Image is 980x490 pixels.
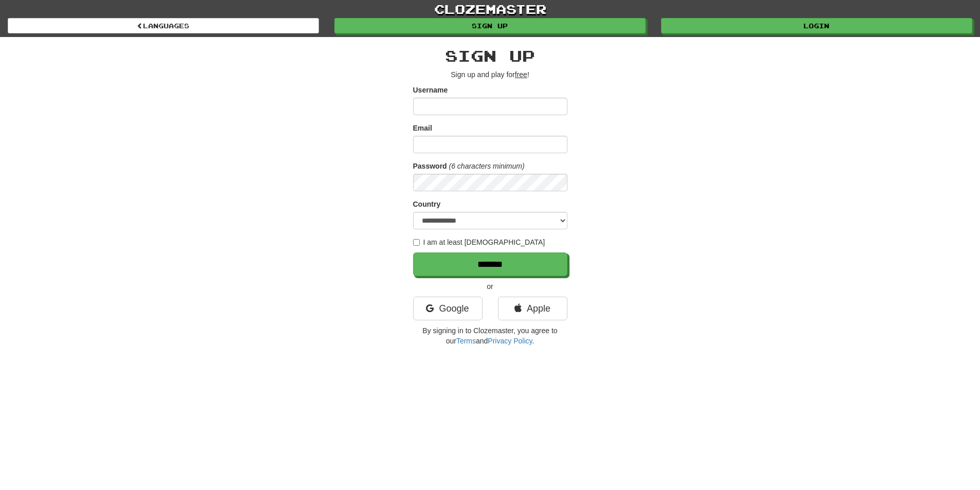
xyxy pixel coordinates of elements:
a: Terms [456,337,476,345]
p: or [413,281,567,292]
label: Password [413,161,447,171]
h2: Sign up [413,47,567,64]
p: Sign up and play for ! [413,69,567,80]
p: By signing in to Clozemaster, you agree to our and . [413,325,567,346]
input: I am at least [DEMOGRAPHIC_DATA] [413,239,420,246]
a: Languages [8,18,319,33]
a: Apple [498,297,567,320]
a: Privacy Policy [488,337,532,345]
a: Login [661,18,972,33]
a: Sign up [334,18,646,33]
em: (6 characters minimum) [449,162,525,170]
label: I am at least [DEMOGRAPHIC_DATA] [413,237,545,247]
u: free [515,70,527,79]
label: Email [413,123,432,133]
label: Country [413,199,441,209]
a: Google [413,297,483,320]
label: Username [413,85,448,95]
